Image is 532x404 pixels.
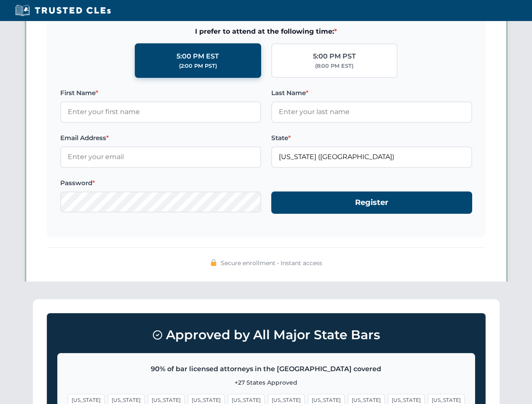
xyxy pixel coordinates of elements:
[271,146,472,167] input: Florida (FL)
[60,26,472,37] span: I prefer to attend at the following time:
[221,258,322,268] span: Secure enrollment • Instant access
[60,178,261,188] label: Password
[60,88,261,98] label: First Name
[313,51,356,62] div: 5:00 PM PST
[179,62,217,70] div: (2:00 PM PST)
[57,324,475,346] h3: Approved by All Major State Bars
[60,133,261,143] label: Email Address
[271,101,472,122] input: Enter your last name
[271,88,472,98] label: Last Name
[210,259,217,266] img: 🔒
[13,4,113,17] img: Trusted CLEs
[176,51,219,62] div: 5:00 PM EST
[68,378,465,387] p: +27 States Approved
[315,62,353,70] div: (8:00 PM EST)
[271,133,472,143] label: State
[60,146,261,167] input: Enter your email
[68,364,465,375] p: 90% of bar licensed attorneys in the [GEOGRAPHIC_DATA] covered
[271,191,472,214] button: Register
[60,101,261,122] input: Enter your first name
